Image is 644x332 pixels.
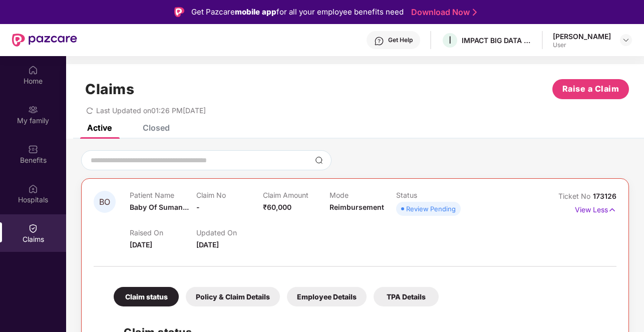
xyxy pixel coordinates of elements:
[99,198,110,206] span: BO
[28,105,38,115] img: svg+xml;base64,PHN2ZyB3aWR0aD0iMjAiIGhlaWdodD0iMjAiIHZpZXdCb3g9IjAgMCAyMCAyMCIgZmlsbD0ibm9uZSIgeG...
[235,7,276,17] strong: mobile app
[330,203,384,211] span: Reimbursement
[374,36,384,46] img: svg+xml;base64,PHN2ZyBpZD0iSGVscC0zMngzMiIgeG1sbnM9Imh0dHA6Ly93d3cudzMub3JnLzIwMDAvc3ZnIiB3aWR0aD...
[552,79,629,99] button: Raise a Claim
[553,32,611,41] div: [PERSON_NAME]
[575,202,616,215] p: View Less
[462,36,532,45] div: IMPACT BIG DATA ANALYSIS PRIVATE LIMITED
[411,7,474,18] a: Download Now
[130,203,189,211] span: Baby Of Suman...
[388,36,413,44] div: Get Help
[553,41,611,49] div: User
[12,34,77,47] img: New Pazcare Logo
[196,203,200,211] span: -
[114,287,179,306] div: Claim status
[287,287,367,306] div: Employee Details
[196,228,263,237] p: Updated On
[473,7,477,18] img: Stroke
[449,34,451,46] span: I
[263,191,330,199] p: Claim Amount
[396,191,463,199] p: Status
[87,123,112,133] div: Active
[558,192,593,200] span: Ticket No
[196,240,219,249] span: [DATE]
[186,287,280,306] div: Policy & Claim Details
[593,192,616,200] span: 173126
[608,204,616,215] img: svg+xml;base64,PHN2ZyB4bWxucz0iaHR0cDovL3d3dy53My5vcmcvMjAwMC9zdmciIHdpZHRoPSIxNyIgaGVpZ2h0PSIxNy...
[315,156,323,164] img: svg+xml;base64,PHN2ZyBpZD0iU2VhcmNoLTMyeDMyIiB4bWxucz0iaHR0cDovL3d3dy53My5vcmcvMjAwMC9zdmciIHdpZH...
[130,240,152,249] span: [DATE]
[28,65,38,75] img: svg+xml;base64,PHN2ZyBpZD0iSG9tZSIgeG1sbnM9Imh0dHA6Ly93d3cudzMub3JnLzIwMDAvc3ZnIiB3aWR0aD0iMjAiIG...
[130,191,196,199] p: Patient Name
[191,6,404,18] div: Get Pazcare for all your employee benefits need
[374,287,439,306] div: TPA Details
[562,83,619,95] span: Raise a Claim
[196,191,263,199] p: Claim No
[143,123,170,133] div: Closed
[86,106,93,115] span: redo
[263,203,291,211] span: ₹60,000
[28,144,38,154] img: svg+xml;base64,PHN2ZyBpZD0iQmVuZWZpdHMiIHhtbG5zPSJodHRwOi8vd3d3LnczLm9yZy8yMDAwL3N2ZyIgd2lkdGg9Ij...
[174,7,184,17] img: Logo
[28,223,38,233] img: svg+xml;base64,PHN2ZyBpZD0iQ2xhaW0iIHhtbG5zPSJodHRwOi8vd3d3LnczLm9yZy8yMDAwL3N2ZyIgd2lkdGg9IjIwIi...
[330,191,396,199] p: Mode
[406,204,456,214] div: Review Pending
[96,106,206,115] span: Last Updated on 01:26 PM[DATE]
[622,36,630,44] img: svg+xml;base64,PHN2ZyBpZD0iRHJvcGRvd24tMzJ4MzIiIHhtbG5zPSJodHRwOi8vd3d3LnczLm9yZy8yMDAwL3N2ZyIgd2...
[130,228,196,237] p: Raised On
[85,81,134,98] h1: Claims
[28,184,38,194] img: svg+xml;base64,PHN2ZyBpZD0iSG9zcGl0YWxzIiB4bWxucz0iaHR0cDovL3d3dy53My5vcmcvMjAwMC9zdmciIHdpZHRoPS...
